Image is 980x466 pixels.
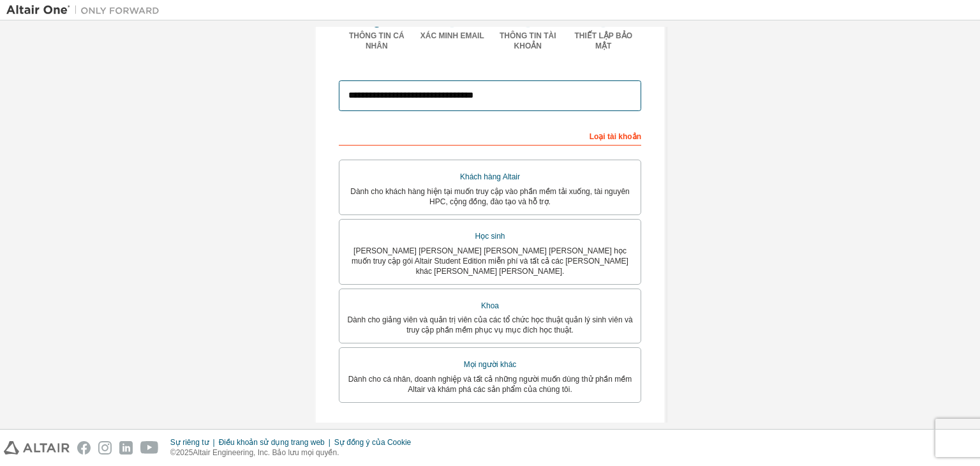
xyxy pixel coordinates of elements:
font: Dành cho khách hàng hiện tại muốn truy cập vào phần mềm tải xuống, tài nguyên HPC, cộng đồng, đào... [350,187,630,206]
font: Thông tin cá nhân [349,31,405,50]
img: linkedin.svg [119,441,133,455]
font: Altair Engineering, Inc. Bảo lưu mọi quyền. [193,448,339,457]
img: youtube.svg [140,441,159,455]
font: Thông tin tài khoản [500,31,556,50]
font: Dành cho giảng viên và quản trị viên của các tổ chức học thuật quản lý sinh viên và truy cập phần... [347,315,632,334]
font: [PERSON_NAME] [PERSON_NAME] [PERSON_NAME] [PERSON_NAME] học muốn truy cập gói Altair Student Edit... [352,246,628,276]
font: Khách hàng Altair [460,172,520,181]
img: Altair One [6,4,166,17]
font: 2025 [176,448,193,457]
img: altair_logo.svg [4,441,70,455]
img: instagram.svg [98,441,112,455]
font: Mọi người khác [464,360,517,369]
img: facebook.svg [77,441,91,455]
font: © [170,448,176,457]
font: Điều khoản sử dụng trang web [219,438,325,447]
font: Sự riêng tư [170,438,209,447]
font: Dành cho cá nhân, doanh nghiệp và tất cả những người muốn dùng thử phần mềm Altair và khám phá cá... [348,375,632,394]
font: Khoa [481,301,499,310]
font: Học sinh [475,232,505,241]
font: Loại tài khoản [590,132,641,141]
font: Thiết lập bảo mật [575,31,632,50]
font: Sự đồng ý của Cookie [334,438,411,447]
font: Xác minh Email [420,31,484,40]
